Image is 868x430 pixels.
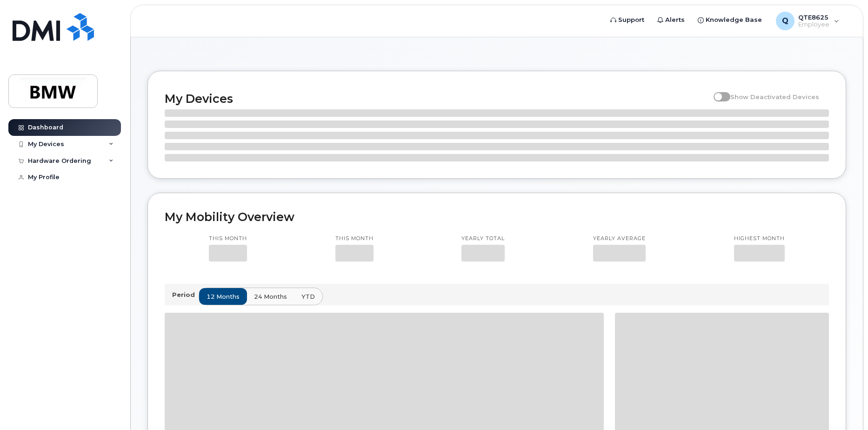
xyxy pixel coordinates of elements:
[172,290,199,299] p: Period
[301,292,315,301] span: YTD
[593,235,646,242] p: Yearly average
[165,210,829,224] h2: My Mobility Overview
[734,235,785,242] p: Highest month
[714,88,721,95] input: Show Deactivated Devices
[335,235,374,242] p: This month
[461,235,505,242] p: Yearly total
[165,92,709,106] h2: My Devices
[254,292,287,301] span: 24 months
[730,93,819,101] span: Show Deactivated Devices
[209,235,247,242] p: This month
